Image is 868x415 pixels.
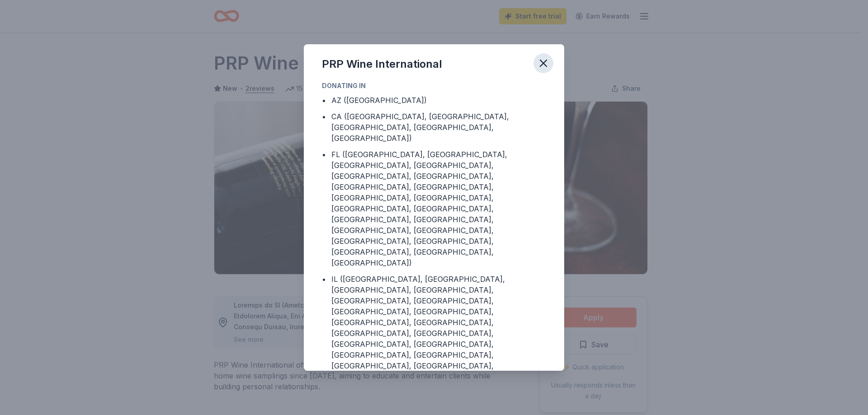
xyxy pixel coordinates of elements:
[322,149,326,160] div: •
[331,274,546,415] div: IL ([GEOGRAPHIC_DATA], [GEOGRAPHIC_DATA], [GEOGRAPHIC_DATA], [GEOGRAPHIC_DATA], [GEOGRAPHIC_DATA]...
[331,95,427,106] div: AZ ([GEOGRAPHIC_DATA])
[322,95,326,106] div: •
[322,57,442,71] div: PRP Wine International
[331,111,546,144] div: CA ([GEOGRAPHIC_DATA], [GEOGRAPHIC_DATA], [GEOGRAPHIC_DATA], [GEOGRAPHIC_DATA], [GEOGRAPHIC_DATA])
[322,111,326,122] div: •
[322,80,546,91] div: Donating in
[322,274,326,284] div: •
[331,149,546,268] div: FL ([GEOGRAPHIC_DATA], [GEOGRAPHIC_DATA], [GEOGRAPHIC_DATA], [GEOGRAPHIC_DATA], [GEOGRAPHIC_DATA]...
